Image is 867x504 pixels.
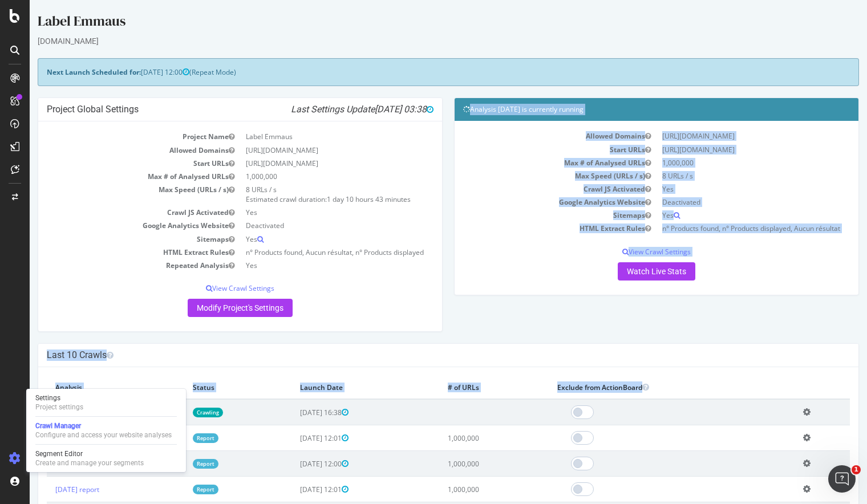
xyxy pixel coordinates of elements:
td: Yes [627,182,820,196]
a: Report [163,485,189,494]
td: Crawl JS Activated [17,206,210,219]
a: [DATE] report [26,433,70,443]
td: n° Products found, n° Products displayed, Aucun résultat [627,222,820,235]
td: [URL][DOMAIN_NAME] [210,144,404,157]
a: Crawl ManagerConfigure and access your website analyses [31,420,181,441]
iframe: Intercom live chat [828,465,856,493]
a: Crawling [163,408,193,417]
span: [DATE] 03:38 [345,104,404,115]
td: Sitemaps [17,233,210,246]
th: Exclude from ActionBoard [519,376,765,399]
td: n° Products found, Aucun résultat, n° Products displayed [210,246,404,259]
a: Segment EditorCreate and manage your segments [31,448,181,469]
h4: Analysis [DATE] is currently running [433,104,820,115]
td: Yes [210,233,404,246]
td: [URL][DOMAIN_NAME] [627,143,820,156]
span: [DATE] 12:01 [270,485,319,494]
td: Start URLs [17,157,210,170]
td: Label Emmaus [210,130,404,143]
a: Modify Project's Settings [158,299,263,317]
div: Configure and access your website analyses [35,430,172,440]
td: 1,000,000 [210,170,404,183]
div: Crawl Manager [35,421,172,430]
td: Google Analytics Website [17,219,210,232]
span: [DATE] 16:38 [270,408,319,417]
h4: Last 10 Crawls [17,349,820,361]
th: Launch Date [262,376,410,399]
strong: Next Launch Scheduled for: [17,67,111,77]
td: [URL][DOMAIN_NAME] [627,129,820,143]
td: HTML Extract Rules [433,222,627,235]
td: 1,000,000 [410,451,519,477]
span: 1 [852,465,861,474]
span: 1 day 10 hours 43 minutes [297,194,381,204]
td: Crawl JS Activated [433,182,627,196]
span: [DATE] 12:00 [270,459,319,469]
div: Settings [35,393,83,403]
th: # of URLs [410,376,519,399]
div: Create and manage your segments [35,458,144,468]
td: HTML Extract Rules [17,246,210,259]
td: Yes [210,259,404,272]
div: Label Emmaus [8,11,829,35]
div: Segment Editor [35,449,144,458]
td: [URL][DOMAIN_NAME] [210,157,404,170]
th: Analysis [17,376,155,399]
td: Allowed Domains [17,144,210,157]
td: Yes [210,206,404,219]
a: [DATE] crawl [26,408,67,417]
a: SettingsProject settings [31,392,181,413]
td: Max Speed (URLs / s) [433,169,627,182]
p: View Crawl Settings [433,247,820,257]
td: 1,000,000 [410,477,519,502]
a: [DATE] report [26,485,70,494]
i: Last Settings Update [261,104,404,115]
td: 1,000,000 [627,156,820,169]
td: Sitemaps [433,209,627,222]
td: Project Name [17,130,210,143]
td: Max # of Analysed URLs [17,170,210,183]
td: 8 URLs / s Estimated crawl duration: [210,183,404,206]
td: Yes [627,209,820,222]
td: 1,000,000 [410,425,519,451]
span: [DATE] 12:00 [111,67,160,77]
a: Report [163,459,189,469]
td: Google Analytics Website [433,196,627,209]
td: Max Speed (URLs / s) [17,183,210,206]
p: View Crawl Settings [17,283,404,293]
td: Repeated Analysis [17,259,210,272]
td: Max # of Analysed URLs [433,156,627,169]
div: [DOMAIN_NAME] [8,35,829,47]
span: [DATE] 12:01 [270,433,319,443]
a: [DATE] report [26,459,70,469]
td: Start URLs [433,143,627,156]
td: Deactivated [627,196,820,209]
h4: Project Global Settings [17,104,404,115]
th: Status [155,376,261,399]
td: 8 URLs / s [627,169,820,182]
td: Allowed Domains [433,129,627,143]
td: Deactivated [210,219,404,232]
div: Project settings [35,403,83,412]
a: Report [163,433,189,443]
a: Watch Live Stats [588,262,666,281]
div: (Repeat Mode) [8,58,829,86]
